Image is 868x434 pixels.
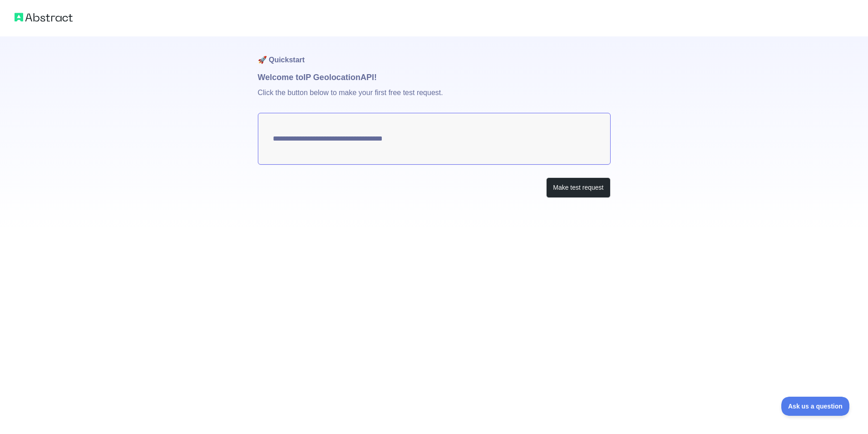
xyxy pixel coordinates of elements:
[781,397,850,416] iframe: Toggle Customer Support
[546,177,610,198] button: Make test request
[15,11,73,24] img: Abstract logo
[258,36,611,71] h1: 🚀 Quickstart
[258,84,611,113] p: Click the button below to make your first free test request.
[258,71,611,84] h1: Welcome to IP Geolocation API!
